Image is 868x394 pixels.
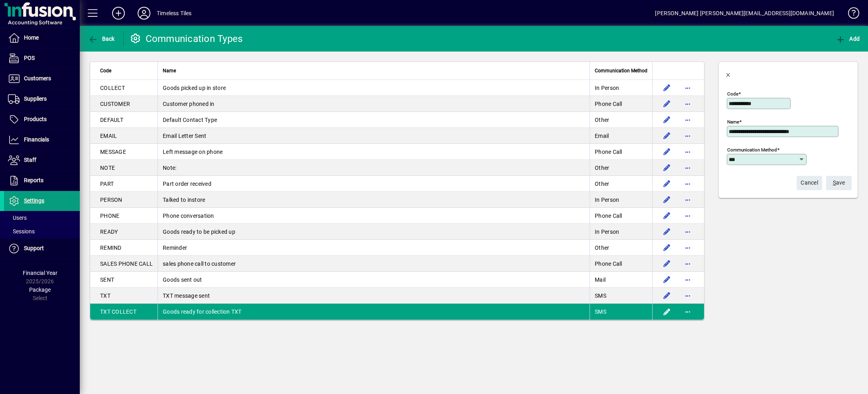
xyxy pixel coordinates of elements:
a: POS [4,48,80,68]
button: More options [681,113,694,126]
td: Other [590,176,652,192]
span: Staff [24,157,36,163]
button: Back [86,32,117,46]
span: S [833,179,836,186]
span: Cancel [801,176,818,189]
td: Other [590,160,652,176]
button: More options [681,273,694,286]
span: ave [833,176,845,189]
td: In Person [590,80,652,96]
td: CUSTOMER [90,96,158,112]
td: REMIND [90,240,158,256]
td: NOTE [90,160,158,176]
button: More options [681,129,694,142]
button: More options [681,289,694,302]
div: Email Letter Sent [163,132,585,140]
div: Reminder [163,244,585,252]
button: More options [681,241,694,254]
span: Suppliers [24,96,47,102]
td: Phone Call [590,256,652,272]
app-page-header-button: Back [80,32,124,46]
td: SALES PHONE CALL [90,256,158,272]
button: More options [681,209,694,222]
div: sales phone call to customer [163,260,585,268]
button: More options [681,82,694,94]
span: Home [24,34,39,41]
a: Staff [4,150,80,170]
div: Phone conversation [163,212,585,220]
button: Add [834,32,862,46]
a: Home [4,28,80,48]
td: PERSON [90,192,158,208]
td: PART [90,176,158,192]
button: Add [106,6,131,20]
a: Products [4,109,80,129]
button: More options [681,145,694,158]
span: Back [88,36,115,42]
div: Goods ready to be picked up [163,228,585,236]
a: Support [4,239,80,259]
td: TXT [90,288,158,304]
div: Talked to instore [163,196,585,204]
button: Save [826,176,852,190]
td: COLLECT [90,80,158,96]
span: Users [8,215,27,221]
td: PHONE [90,208,158,224]
div: Part order received [163,180,585,188]
div: [PERSON_NAME] [PERSON_NAME][EMAIL_ADDRESS][DOMAIN_NAME] [655,7,834,20]
td: Mail [590,272,652,288]
td: EMAIL [90,128,158,144]
div: Left message on phone [163,148,585,156]
mat-label: Communication Method [727,147,777,153]
td: Other [590,112,652,128]
a: Customers [4,69,80,89]
span: Support [24,245,44,251]
span: Add [836,36,860,42]
span: Customers [24,75,51,82]
span: Package [29,287,51,293]
a: Knowledge Base [842,2,858,28]
mat-label: Name [727,119,739,125]
button: More options [681,193,694,206]
a: Reports [4,171,80,191]
mat-label: Code [727,91,738,97]
td: DEFAULT [90,112,158,128]
button: Cancel [797,176,822,190]
div: Goods ready for collection TXT [163,308,585,316]
span: Financial Year [23,270,57,276]
td: Email [590,128,652,144]
td: Other [590,240,652,256]
div: Goods sent out [163,276,585,284]
span: POS [24,55,35,61]
div: TXT message sent [163,292,585,300]
td: Phone Call [590,144,652,160]
td: Phone Call [590,208,652,224]
td: In Person [590,224,652,240]
a: Users [4,211,80,225]
td: TXT COLLECT [90,304,158,320]
td: SMS [590,304,652,320]
div: Communication Types [130,32,243,45]
div: Customer phoned in [163,100,585,108]
button: Back [719,64,738,83]
span: Settings [24,197,44,204]
td: In Person [590,192,652,208]
td: Phone Call [590,96,652,112]
td: SENT [90,272,158,288]
button: Profile [131,6,157,20]
span: Communication Method [595,66,647,75]
button: More options [681,161,694,174]
span: Products [24,116,47,122]
span: Sessions [8,228,35,235]
div: Goods picked up in store [163,84,585,92]
button: More options [681,225,694,238]
td: SMS [590,288,652,304]
button: More options [681,305,694,318]
div: Note: [163,164,585,172]
button: More options [681,177,694,190]
a: Sessions [4,225,80,238]
span: Financials [24,136,49,143]
span: Reports [24,177,43,183]
div: Default Contact Type [163,116,585,124]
